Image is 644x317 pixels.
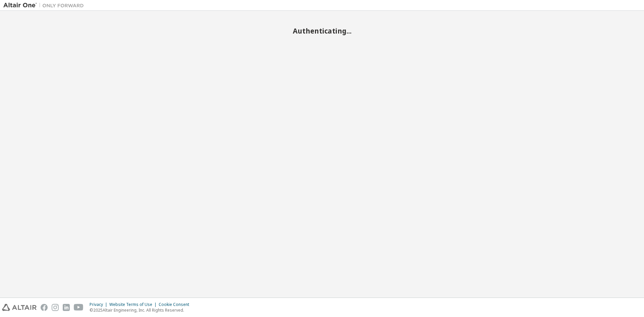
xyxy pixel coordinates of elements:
[159,302,193,307] div: Cookie Consent
[3,27,641,35] h2: Authenticating...
[2,304,37,311] img: altair_logo.svg
[90,307,193,313] p: © 2025 Altair Engineering, Inc. All Rights Reserved.
[74,304,84,311] img: youtube.svg
[90,302,109,307] div: Privacy
[52,304,59,311] img: instagram.svg
[41,304,48,311] img: facebook.svg
[109,302,159,307] div: Website Terms of Use
[3,2,87,9] img: Altair One
[63,304,70,311] img: linkedin.svg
